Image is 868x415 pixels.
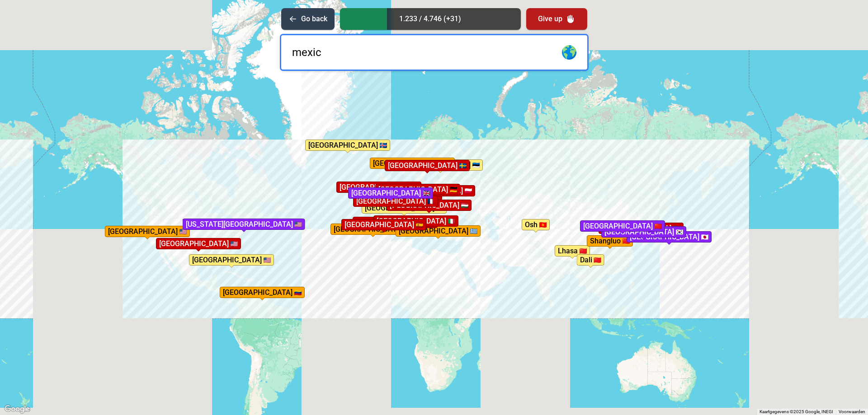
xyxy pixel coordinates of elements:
[396,225,481,237] div: [GEOGRAPHIC_DATA]
[423,190,430,196] img: GB
[2,403,32,415] img: Google
[264,257,271,262] img: US
[330,224,415,235] div: [GEOGRAPHIC_DATA]
[373,215,458,227] div: [GEOGRAPHIC_DATA]
[601,226,686,238] div: [GEOGRAPHIC_DATA]
[348,187,433,199] div: [GEOGRAPHIC_DATA]
[336,182,421,193] gmp-advanced-marker: Population: 1.02 million
[156,238,241,249] div: [GEOGRAPHIC_DATA]
[470,228,477,233] img: GR
[587,235,633,247] div: Shangluo
[362,202,447,214] gmp-advanced-marker: Population: 139.111
[353,196,438,207] gmp-advanced-marker: Population: 2.14 million
[759,409,833,414] span: Kaartgegevens ©2025 Google, INEGI
[370,158,455,169] div: [GEOGRAPHIC_DATA]
[370,158,455,169] gmp-advanced-marker: Population: 580.000
[555,245,590,256] gmp-advanced-marker: Population: 118.721
[105,226,190,237] gmp-advanced-marker: Population: 864.816
[539,222,547,227] img: KG
[330,224,415,235] gmp-advanced-marker: Population: 517.802
[375,184,460,195] div: [GEOGRAPHIC_DATA]
[385,160,470,171] gmp-advanced-marker: Population: 1.52 million
[416,222,423,227] img: ES
[340,8,521,30] div: 1.233 / 4.746 (+31)
[461,202,468,208] img: HU
[220,287,305,298] gmp-advanced-marker: Population: 815.141
[336,182,421,193] div: [GEOGRAPHIC_DATA]
[459,163,467,168] img: SE
[294,289,302,295] img: VE
[341,219,426,230] div: [GEOGRAPHIC_DATA]
[396,225,481,237] gmp-advanced-marker: Population: 664.046
[627,231,712,242] div: [GEOGRAPHIC_DATA]
[428,198,435,204] img: FR
[580,220,665,232] gmp-advanced-marker: Population: 18.96 million
[220,287,305,298] div: [GEOGRAPHIC_DATA]
[353,217,438,228] gmp-advanced-marker: Population: 1.62 million
[587,235,633,247] gmp-advanced-marker: Population: 531.696
[594,257,601,262] img: CN
[555,245,590,256] div: Lhasa
[673,225,680,231] img: KP
[375,184,460,195] gmp-advanced-marker: Population: 3.43 million
[179,228,187,234] img: US
[105,226,190,237] div: [GEOGRAPHIC_DATA]
[522,219,550,230] gmp-advanced-marker: Population: 322.164
[839,409,865,414] a: Voorwaarden
[189,254,274,266] div: [GEOGRAPHIC_DATA]
[655,223,662,228] img: CN
[189,254,274,266] gmp-advanced-marker: Population: 441.003
[577,254,604,266] div: Dali
[450,187,457,192] img: DE
[580,248,587,253] img: CN
[305,140,390,151] gmp-advanced-marker: Population: 118.918
[305,140,390,151] div: [GEOGRAPHIC_DATA]
[231,241,238,246] img: US
[465,188,472,193] img: PL
[380,142,387,148] img: IS
[599,223,684,234] gmp-advanced-marker: Population: 3.22 million
[183,219,305,230] gmp-advanced-marker: Population: 8.80 million
[385,160,470,171] div: [GEOGRAPHIC_DATA]
[448,218,455,224] img: IT
[387,200,472,211] div: [GEOGRAPHIC_DATA]
[577,254,604,266] gmp-advanced-marker: Population: 235.305
[183,219,305,230] div: [US_STATE][GEOGRAPHIC_DATA]
[373,215,458,227] gmp-advanced-marker: Population: 2.32 million
[281,35,587,70] input: Enter cities with at least 100k population...
[387,200,472,211] gmp-advanced-marker: Population: 1.74 million
[156,238,241,249] gmp-advanced-marker: Population: 1.30 million
[353,196,438,207] div: [GEOGRAPHIC_DATA]
[623,238,630,243] img: CN
[701,234,708,239] img: JP
[341,219,426,230] gmp-advanced-marker: Population: 3.26 million
[281,8,335,30] button: Go back
[472,162,480,168] img: EE
[526,8,587,30] button: Give up
[362,202,447,214] div: [GEOGRAPHIC_DATA]
[601,226,686,238] gmp-advanced-marker: Population: 10.35 million
[580,220,665,232] div: [GEOGRAPHIC_DATA]
[522,219,550,230] div: Osh
[627,231,712,242] gmp-advanced-marker: Population: 8.34 million
[348,187,433,199] gmp-advanced-marker: Population: 8.96 million
[676,229,683,234] img: KR
[2,403,32,415] a: Dit gebied openen in Google Maps (er wordt een nieuw venster geopend)
[295,221,302,227] img: US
